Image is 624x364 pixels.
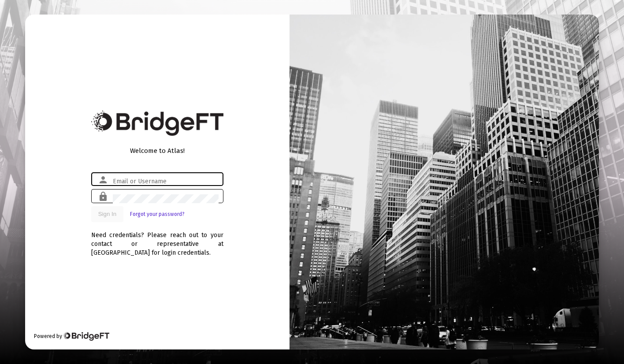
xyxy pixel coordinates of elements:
[113,177,219,186] input: Email or Username
[63,332,109,341] img: Bridge Financial Technology Logo
[98,191,108,202] mat-icon: lock
[130,210,185,219] a: Forgot your password?
[98,175,108,185] mat-icon: person
[91,111,223,136] img: Bridge Financial Technology Logo
[34,332,109,341] div: Powered by
[91,146,223,155] div: Welcome to Atlas!
[91,206,124,222] button: Sign In
[91,222,223,257] div: Need credentials? Please reach out to your contact or representative at [GEOGRAPHIC_DATA] for log...
[98,211,117,217] span: Sign In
